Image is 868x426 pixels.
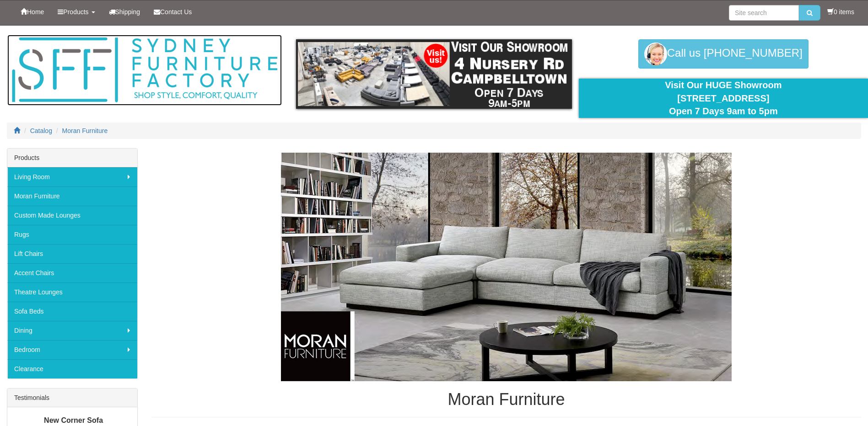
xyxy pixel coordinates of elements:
[729,5,799,21] input: Site search
[296,39,571,109] img: showroom.gif
[51,0,102,23] a: Products
[827,7,854,16] li: 0 items
[586,79,861,118] div: Visit Our HUGE Showroom [STREET_ADDRESS] Open 7 Days 9am to 5pm
[27,8,44,16] span: Home
[7,302,137,321] a: Sofa Beds
[7,263,137,282] a: Accent Chairs
[7,340,137,359] a: Bedroom
[7,282,137,302] a: Theatre Lounges
[147,0,199,23] a: Contact Us
[7,186,137,206] a: Moran Furniture
[7,206,137,225] a: Custom Made Lounges
[7,149,137,167] div: Products
[160,8,192,16] span: Contact Us
[7,167,137,186] a: Living Room
[7,35,282,106] img: Sydney Furniture Factory
[44,416,103,424] b: New Corner Sofa
[115,8,140,16] span: Shipping
[7,389,137,407] div: Testimonials
[7,225,137,244] a: Rugs
[14,0,51,23] a: Home
[63,8,88,16] span: Products
[62,127,108,134] a: Moran Furniture
[30,127,52,134] a: Catalog
[7,244,137,263] a: Lift Chairs
[281,153,732,381] img: Moran Furniture
[7,359,137,378] a: Clearance
[102,0,147,23] a: Shipping
[151,390,861,409] h1: Moran Furniture
[7,321,137,340] a: Dining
